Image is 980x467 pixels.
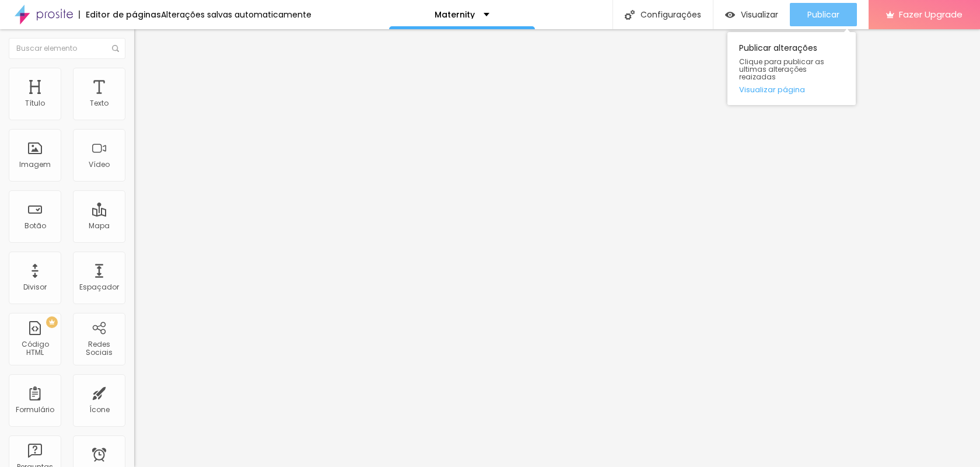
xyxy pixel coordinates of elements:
[79,11,161,19] div: Editor de páginas
[625,10,635,20] img: Icone
[25,99,45,107] div: Título
[790,3,857,26] button: Publicar
[24,222,46,230] div: Botão
[9,38,125,59] input: Buscar elemento
[12,340,58,357] div: Código HTML
[741,10,778,19] span: Visualizar
[89,222,110,230] div: Mapa
[79,283,119,291] div: Espaçador
[161,11,311,19] div: Alterações salvas automaticamente
[739,86,844,93] a: Visualizar página
[90,99,108,107] div: Texto
[739,58,844,81] span: Clique para publicar as ultimas alterações reaizadas
[435,11,475,19] p: Maternity
[727,32,856,105] div: Publicar alterações
[134,29,980,467] iframe: Editor
[23,283,47,291] div: Divisor
[19,161,51,169] div: Imagem
[76,340,122,357] div: Redes Sociais
[713,3,790,26] button: Visualizar
[89,161,110,169] div: Vídeo
[112,45,119,52] img: Icone
[725,10,735,20] img: view-1.svg
[89,406,110,414] div: Ícone
[16,406,54,414] div: Formulário
[807,10,839,19] span: Publicar
[899,9,963,19] span: Fazer Upgrade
